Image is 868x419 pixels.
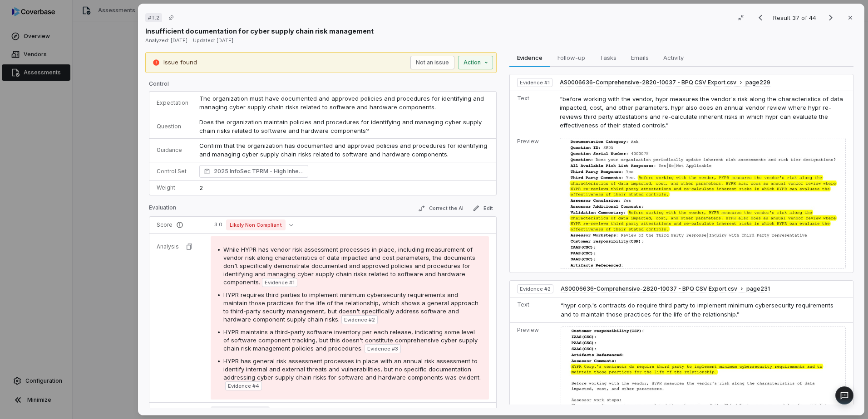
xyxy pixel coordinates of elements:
span: Evidence # 3 [367,345,398,352]
p: Issue found [163,58,197,67]
button: Correct the AI [414,203,467,214]
span: page 229 [745,79,770,86]
p: Control Set [157,168,188,175]
span: Incomplete response [211,406,270,415]
td: Text [510,297,557,323]
button: Copy link [163,10,179,26]
span: 2025 InfoSec TPRM - High Inherent Risk (TruSight Supported) Threat Management [214,167,304,176]
span: AS0006636-Comprehensive-2820-10037 - BPQ CSV Export.csv [561,285,737,292]
span: 2 [199,184,203,191]
span: The organization must have documented and approved policies and procedures for identifying and ma... [199,95,486,111]
span: Evidence # 4 [228,382,259,390]
p: Guidance [157,146,188,154]
span: Analyzed: [DATE] [145,37,187,44]
td: Preview [510,323,557,415]
p: Evaluation [149,204,176,215]
span: Evidence # 2 [344,316,375,323]
span: Follow-up [554,52,589,63]
button: AS0006636-Comprehensive-2820-10037 - BPQ CSV Export.csvpage229 [560,79,770,87]
span: Emails [627,52,652,63]
span: Updated: [DATE] [193,37,233,44]
button: Next result [822,12,840,23]
p: Category [157,407,200,414]
span: page 231 [746,285,770,292]
button: Edit [469,203,497,214]
span: Likely Non Compliant [226,219,286,230]
span: Evidence # 1 [520,79,550,86]
button: 3.0Likely Non Compliant [211,219,297,230]
p: Question [157,123,188,130]
p: Result 37 of 44 [773,13,818,23]
p: Insufficient documentation for cyber supply chain risk management [145,26,374,36]
span: “before working with the vendor, hypr measures the vendor's risk along the characteristics of dat... [560,95,843,129]
span: Tasks [596,52,620,63]
span: “hypr corp.'s contracts do require third party to implement minimum cybersecurity requirements an... [561,302,833,318]
p: Analysis [157,243,179,250]
span: HYPR has general risk assessment processes in place with an annual risk assessment to identify in... [223,357,481,381]
td: Preview [510,134,556,273]
span: Evidence [513,52,546,63]
p: Weight [157,184,188,191]
button: AS0006636-Comprehensive-2820-10037 - BPQ CSV Export.csvpage231 [561,285,770,293]
td: Text [510,91,556,134]
span: AS0006636-Comprehensive-2820-10037 - BPQ CSV Export.csv [560,79,736,86]
button: Action [458,56,493,69]
p: Score [157,221,200,229]
p: Expectation [157,99,188,107]
span: Does the organization maintain policies and procedures for identifying and managing cyber supply ... [199,118,483,135]
button: Not an issue [410,56,454,69]
span: Evidence # 1 [265,279,295,286]
button: Previous result [751,12,769,23]
span: # T.2 [148,14,159,21]
p: Control [149,80,497,91]
span: Evidence # 2 [520,285,551,292]
p: Confirm that the organization has documented and approved policies and procedures for identifying... [199,141,489,159]
span: HYPR maintains a third-party software inventory per each release, indicating some level of softwa... [223,328,478,352]
span: While HYPR has vendor risk assessment processes in place, including measurement of vendor risk al... [223,246,475,286]
span: Activity [660,52,687,63]
span: HYPR requires third parties to implement minimum cybersecurity requirements and maintain those pr... [223,291,478,323]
